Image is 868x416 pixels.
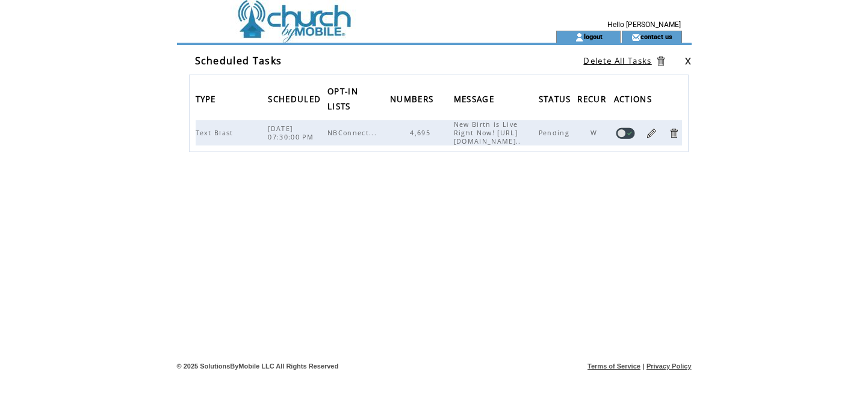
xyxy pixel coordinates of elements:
span: TYPE [196,91,219,111]
a: Disable task [616,127,635,139]
span: © 2025 SolutionsByMobile LLC All Rights Reserved [177,362,339,370]
span: MESSAGE [454,91,497,111]
span: NUMBERS [390,91,436,111]
span: | [642,362,644,370]
a: Delete All Tasks [583,55,651,66]
span: Pending [539,129,572,137]
a: Edit Task [646,127,657,139]
a: Privacy Policy [646,362,692,370]
a: RECUR [577,95,609,102]
img: contact_us_icon.gif [631,32,640,42]
a: NUMBERS [390,95,436,102]
span: OPT-IN LISTS [327,83,358,118]
span: Hello [PERSON_NAME] [607,20,681,29]
span: RECUR [577,91,609,111]
a: logout [584,32,603,40]
a: SCHEDULED [268,95,324,102]
span: New Birth is Live Right Now! [URL][DOMAIN_NAME].. [454,120,524,145]
a: MESSAGE [454,95,497,102]
span: NBConnect... [327,129,380,137]
img: account_icon.gif [575,32,584,42]
a: contact us [640,32,672,40]
a: TYPE [196,95,219,102]
a: OPT-IN LISTS [327,87,358,109]
a: STATUS [539,95,574,102]
span: Scheduled Tasks [195,54,282,67]
span: 4,695 [410,129,433,137]
span: STATUS [539,91,574,111]
span: W [591,129,600,137]
a: Terms of Service [587,362,640,370]
span: ACTIONS [614,91,655,111]
span: Text Blast [196,129,237,137]
a: Delete Task [668,127,680,139]
span: [DATE] 07:30:00 PM [268,124,317,141]
span: SCHEDULED [268,91,324,111]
